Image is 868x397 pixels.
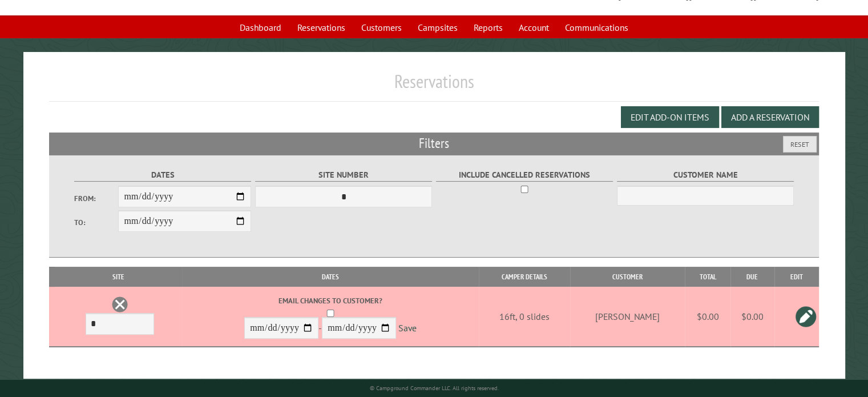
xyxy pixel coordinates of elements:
[730,287,774,347] td: $0.00
[74,169,252,182] label: Dates
[685,287,730,347] td: $0.00
[479,267,570,287] th: Camper Details
[621,106,719,128] button: Edit Add-on Items
[55,267,182,287] th: Site
[370,384,499,392] small: © Campground Commander LLC. All rights reserved.
[617,169,794,182] label: Customer Name
[436,169,613,182] label: Include Cancelled Reservations
[570,267,685,287] th: Customer
[685,267,730,287] th: Total
[570,287,685,347] td: [PERSON_NAME]
[290,17,352,38] a: Reservations
[411,17,465,38] a: Campsites
[49,70,819,102] h1: Reservations
[512,17,556,38] a: Account
[398,323,417,334] a: Save
[479,287,570,347] td: 16ft, 0 slides
[730,267,774,287] th: Due
[558,17,635,38] a: Communications
[354,17,409,38] a: Customers
[184,295,477,342] div: -
[467,17,510,38] a: Reports
[74,217,119,228] label: To:
[111,296,128,313] a: Delete this reservation
[783,136,817,153] button: Reset
[774,267,819,287] th: Edit
[184,295,477,306] label: Email changes to customer?
[233,17,288,38] a: Dashboard
[721,106,819,128] button: Add a Reservation
[255,169,433,182] label: Site Number
[49,133,819,154] h2: Filters
[74,193,119,204] label: From:
[182,267,479,287] th: Dates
